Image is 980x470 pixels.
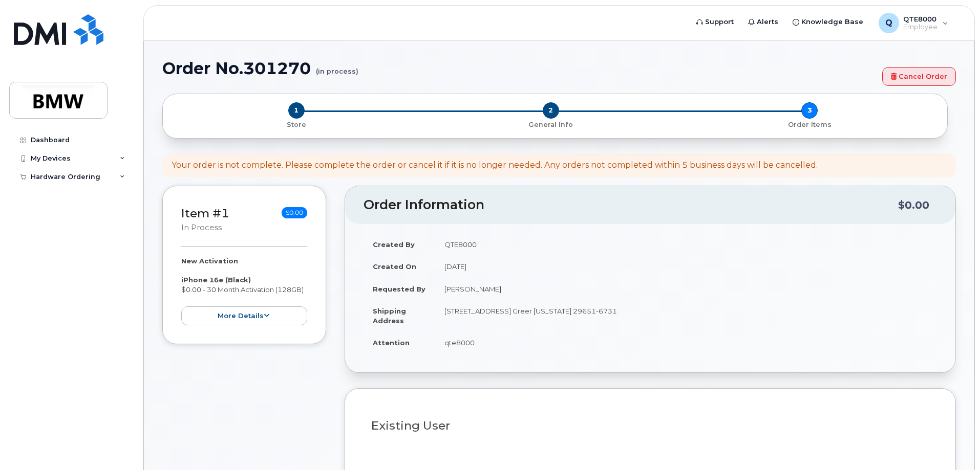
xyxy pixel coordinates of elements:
[373,307,406,325] strong: Shipping Address
[373,339,410,347] strong: Attention
[175,120,417,129] p: Store
[435,233,937,256] td: QTE8000
[898,195,929,215] div: $0.00
[371,419,929,432] h3: Existing User
[435,331,937,354] td: qte8000
[171,119,421,129] a: 1 Store
[543,102,559,119] span: 2
[373,240,415,249] strong: Created By
[181,223,222,232] small: in process
[288,102,305,119] span: 1
[882,67,956,86] a: Cancel Order
[425,120,676,129] p: General Info
[435,255,937,278] td: [DATE]
[421,119,680,129] a: 2 General Info
[162,59,877,77] h1: Order No.301270
[181,306,307,325] button: more details
[316,59,358,75] small: (in process)
[435,300,937,331] td: [STREET_ADDRESS] Greer [US_STATE] 29651-6731
[181,276,251,284] strong: iPhone 16e (Black)
[181,206,229,220] a: Item #1
[172,160,818,171] div: Your order is not complete. Please complete the order or cancel it if it is no longer needed. Any...
[181,256,307,325] div: $0.00 - 30 Month Activation (128GB)
[282,207,307,218] span: $0.00
[435,278,937,300] td: [PERSON_NAME]
[373,262,416,271] strong: Created On
[181,257,238,265] strong: New Activation
[373,285,425,293] strong: Requested By
[364,198,898,212] h2: Order Information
